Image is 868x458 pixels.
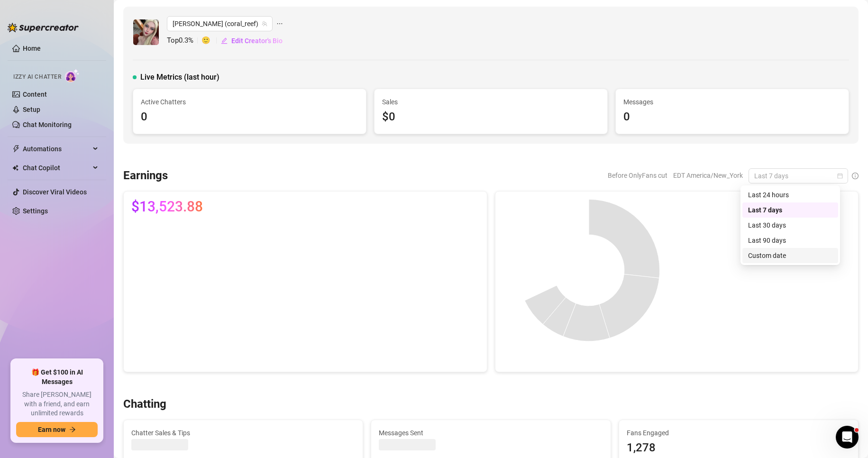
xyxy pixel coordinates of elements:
span: Chatter Sales & Tips [131,428,355,438]
span: Last 7 days [754,169,842,183]
span: Messages [623,97,841,107]
h3: Earnings [123,168,168,183]
button: Earn nowarrow-right [16,422,98,437]
span: Share [PERSON_NAME] with a friend, and earn unlimited rewards [16,390,98,418]
span: Earn now [38,426,65,433]
span: thunderbolt [12,145,20,153]
span: EDT America/New_York [673,168,743,183]
span: Before OnlyFans cut [608,168,667,183]
div: 0 [623,108,841,126]
a: Settings [23,207,48,215]
span: 🎁 Get $100 in AI Messages [16,368,98,386]
span: Anna (coral_reef) [173,17,267,31]
span: Active Chatters [141,97,358,107]
span: edit [221,37,228,44]
span: Edit Creator's Bio [231,37,283,45]
a: Discover Viral Videos [23,188,87,196]
div: Custom date [742,248,838,263]
span: Sales [382,97,600,107]
div: Last 7 days [748,205,832,215]
a: Home [23,45,41,52]
span: 🙂 [201,35,220,46]
button: Edit Creator's Bio [220,33,283,48]
span: Fans Engaged [627,428,850,438]
div: Last 7 days [742,202,838,218]
div: $0 [382,108,600,126]
img: logo-BBDzfeDw.svg [8,23,79,32]
span: Live Metrics (last hour) [140,72,219,83]
h3: Chatting [123,397,166,412]
div: Last 90 days [748,235,832,246]
a: Content [23,91,47,98]
div: Last 30 days [742,218,838,233]
span: ellipsis [276,16,283,31]
span: Automations [23,141,90,156]
div: Last 24 hours [742,187,838,202]
div: Last 30 days [748,220,832,230]
img: AI Chatter [65,69,80,82]
span: $13,523.88 [131,199,203,214]
div: Last 24 hours [748,190,832,200]
a: Setup [23,106,40,113]
iframe: Intercom live chat [836,426,859,449]
div: Custom date [748,250,832,261]
span: calendar [837,173,843,179]
img: Chat Copilot [12,165,18,171]
div: Last 90 days [742,233,838,248]
div: 1,278 [627,439,850,457]
span: Izzy AI Chatter [13,73,61,82]
span: info-circle [852,173,859,179]
span: team [262,21,267,27]
span: Messages Sent [379,428,603,438]
span: Chat Copilot [23,160,90,175]
img: Anna [133,19,159,45]
span: Top 0.3 % [167,35,201,46]
div: 0 [141,108,358,126]
a: Chat Monitoring [23,121,72,128]
span: arrow-right [69,426,76,433]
